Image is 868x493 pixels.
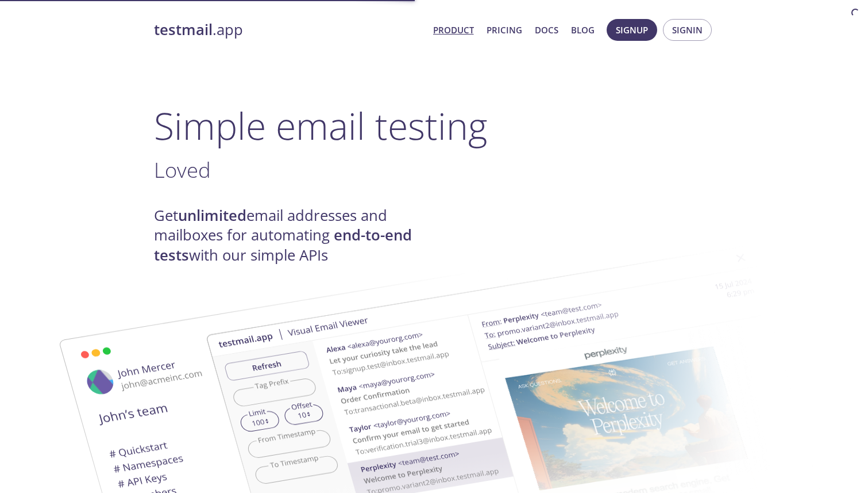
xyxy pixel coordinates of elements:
a: Product [433,22,474,37]
a: Docs [535,22,558,37]
a: Pricing [487,22,522,37]
span: Signin [672,22,703,37]
button: Signin [663,19,712,41]
strong: end-to-end tests [154,225,412,265]
a: Blog [571,22,595,37]
strong: unlimited [178,205,246,226]
span: Loved [154,155,211,184]
strong: testmail [154,20,213,40]
button: Signup [607,19,657,41]
a: testmail.app [154,20,424,40]
h4: Get email addresses and mailboxes for automating with our simple APIs [154,206,434,265]
h1: Simple email testing [154,104,715,148]
span: Signup [616,22,648,37]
